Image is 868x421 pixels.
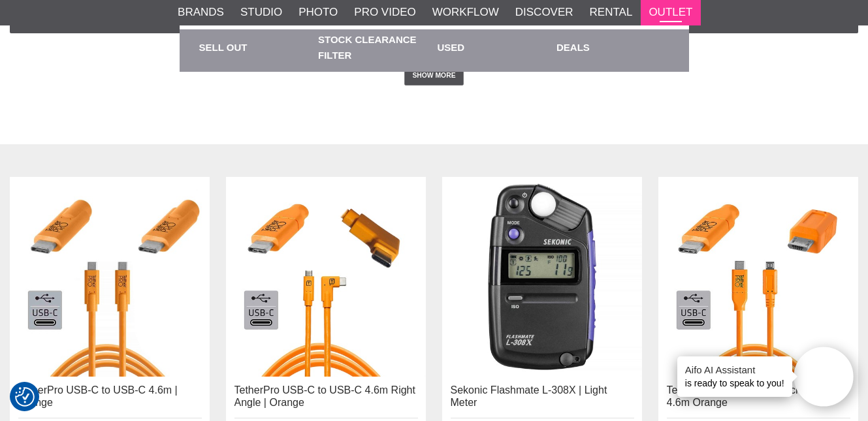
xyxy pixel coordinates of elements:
[234,384,415,408] a: TetherPro USB-C to USB-C 4.6m Right Angle | Orange
[677,356,792,397] div: is ready to speak to you!
[451,384,607,408] a: Sekonic Flashmate L-308X | Light Meter
[658,177,858,377] img: TetherPro USB-C to 2.0 Micro-B 5- Pin 4.6m Orange
[15,387,35,407] img: Revisit consent button
[438,29,551,65] a: Used
[649,4,692,21] a: Outlet
[318,29,431,65] a: Stock Clearance Filter
[556,29,669,65] a: Deals
[240,4,282,21] a: Studio
[685,363,784,377] h4: Aifo AI Assistant
[667,384,846,408] a: TetherPro USB-C to 2.0 Micro-B 5- Pin 4.6m Orange
[10,177,210,377] img: TetherPro USB-C to USB-C 4.6m | Orange
[442,177,642,377] img: Sekonic Flashmate L-308X | Light Meter
[590,4,633,21] a: Rental
[226,177,426,377] img: TetherPro USB-C to USB-C 4.6m Right Angle | Orange
[298,4,338,21] a: Photo
[404,66,464,86] a: SHOW MORE
[515,4,573,21] a: Discover
[432,4,499,21] a: Workflow
[199,29,312,65] a: Sell Out
[18,384,178,408] a: TetherPro USB-C to USB-C 4.6m | Orange
[354,4,415,21] a: Pro Video
[15,385,35,409] button: Consent Preferences
[178,4,224,21] a: Brands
